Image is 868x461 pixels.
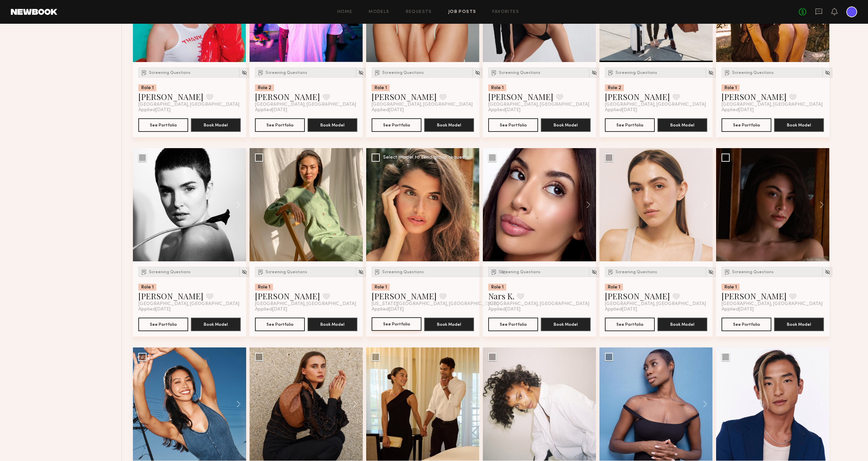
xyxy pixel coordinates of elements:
[492,10,519,14] a: Favorites
[382,270,424,274] span: Screening Questions
[722,318,771,331] a: See Portfolio
[255,318,305,331] button: See Portfolio
[255,102,356,107] span: [GEOGRAPHIC_DATA], [GEOGRAPHIC_DATA]
[149,71,191,75] span: Screening Questions
[605,301,706,307] span: [GEOGRAPHIC_DATA], [GEOGRAPHIC_DATA]
[372,102,473,107] span: [GEOGRAPHIC_DATA], [GEOGRAPHIC_DATA]
[541,118,591,132] button: Book Model
[607,268,614,275] img: Submission Icon
[372,290,437,301] a: [PERSON_NAME]
[722,102,823,107] span: [GEOGRAPHIC_DATA], [GEOGRAPHIC_DATA]
[732,71,774,75] span: Screening Questions
[488,318,538,331] button: See Portfolio
[774,321,824,327] a: Book Model
[138,284,156,290] div: Role 1
[488,284,506,290] div: Role 1
[255,91,320,102] a: [PERSON_NAME]
[257,268,264,275] img: Submission Icon
[615,71,657,75] span: Screening Questions
[241,269,247,275] img: Unhide Model
[138,290,203,301] a: [PERSON_NAME]
[488,107,591,113] div: Applied [DATE]
[372,118,421,132] button: See Portfolio
[149,270,191,274] span: Screening Questions
[491,268,497,275] img: Submission Icon
[708,269,714,275] img: Unhide Model
[722,118,771,132] button: See Portfolio
[724,268,731,275] img: Submission Icon
[374,69,381,76] img: Submission Icon
[383,155,467,160] div: Select model to send group request
[191,321,241,327] a: Book Model
[488,91,553,102] a: [PERSON_NAME]
[308,321,357,327] a: Book Model
[138,102,239,107] span: [GEOGRAPHIC_DATA], [GEOGRAPHIC_DATA]
[138,118,188,132] button: See Portfolio
[708,70,714,76] img: Unhide Model
[825,269,830,275] img: Unhide Model
[255,284,273,290] div: Role 1
[358,70,364,76] img: Unhide Model
[541,321,591,327] a: Book Model
[488,307,591,312] div: Applied [DATE]
[424,318,474,331] button: Book Model
[255,307,357,312] div: Applied [DATE]
[448,10,476,14] a: Job Posts
[605,91,670,102] a: [PERSON_NAME]
[265,270,307,274] span: Screening Questions
[774,318,824,331] button: Book Model
[358,269,364,275] img: Unhide Model
[657,122,707,127] a: Book Model
[722,307,824,312] div: Applied [DATE]
[369,10,389,14] a: Models
[372,107,474,113] div: Applied [DATE]
[774,118,824,132] button: Book Model
[722,301,823,307] span: [GEOGRAPHIC_DATA], [GEOGRAPHIC_DATA]
[372,307,474,312] div: Applied [DATE]
[255,107,357,113] div: Applied [DATE]
[605,307,707,312] div: Applied [DATE]
[615,270,657,274] span: Screening Questions
[657,118,707,132] button: Book Model
[605,118,655,132] button: See Portfolio
[138,318,188,331] button: See Portfolio
[372,91,437,102] a: [PERSON_NAME]
[138,84,156,91] div: Role 1
[774,122,824,127] a: Book Model
[722,91,787,102] a: [PERSON_NAME]
[372,317,421,331] button: See Portfolio
[722,290,787,301] a: [PERSON_NAME]
[138,107,241,113] div: Applied [DATE]
[255,118,305,132] button: See Portfolio
[382,71,424,75] span: Screening Questions
[722,84,739,91] div: Role 1
[424,321,474,327] a: Book Model
[424,122,474,127] a: Book Model
[488,84,506,91] div: Role 1
[138,91,203,102] a: [PERSON_NAME]
[605,102,706,107] span: [GEOGRAPHIC_DATA], [GEOGRAPHIC_DATA]
[372,301,498,307] span: [US_STATE][GEOGRAPHIC_DATA], [GEOGRAPHIC_DATA]
[541,318,591,331] button: Book Model
[255,301,356,307] span: [GEOGRAPHIC_DATA], [GEOGRAPHIC_DATA]
[722,107,824,113] div: Applied [DATE]
[257,69,264,76] img: Submission Icon
[825,70,830,76] img: Unhide Model
[605,318,655,331] a: See Portfolio
[605,284,623,290] div: Role 1
[732,270,774,274] span: Screening Questions
[191,318,241,331] button: Book Model
[372,84,390,91] div: Role 1
[191,118,241,132] button: Book Model
[605,290,670,301] a: [PERSON_NAME]
[488,118,538,132] button: See Portfolio
[488,301,589,307] span: [GEOGRAPHIC_DATA], [GEOGRAPHIC_DATA]
[374,268,381,275] img: Submission Icon
[138,307,241,312] div: Applied [DATE]
[475,70,480,76] img: Unhide Model
[308,318,357,331] button: Book Model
